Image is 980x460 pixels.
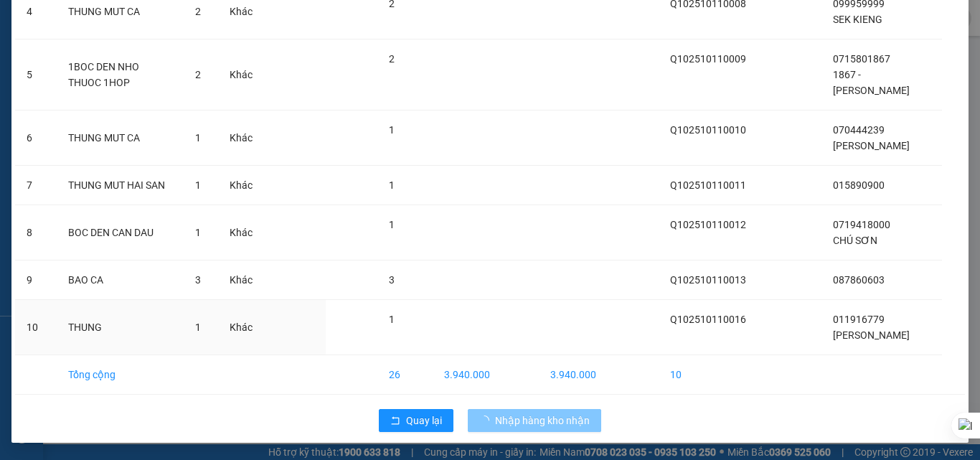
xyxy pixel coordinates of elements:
[833,219,890,230] span: 0719418000
[195,6,201,17] span: 2
[389,179,395,191] span: 1
[218,111,264,166] td: Khác
[495,413,590,428] span: Nhập hàng kho nhận
[15,300,57,355] td: 10
[195,132,201,144] span: 1
[57,166,184,205] td: THUNG MUT HAI SAN
[15,111,57,166] td: 6
[833,140,910,151] span: [PERSON_NAME]
[833,69,910,96] span: 1867 - [PERSON_NAME]
[15,166,57,205] td: 7
[379,409,453,432] button: rollbackQuay lại
[218,205,264,260] td: Khác
[195,69,201,80] span: 2
[195,227,201,238] span: 1
[218,166,264,205] td: Khác
[57,260,184,300] td: BAO CA
[833,179,885,191] span: 015890900
[15,205,57,260] td: 8
[670,274,746,286] span: Q102510110013
[833,329,910,341] span: [PERSON_NAME]
[433,355,503,395] td: 3.940.000
[57,205,184,260] td: BOC DEN CAN DAU
[833,14,882,25] span: SEK KIENG
[57,39,184,111] td: 1BOC DEN NHO THUOC 1HOP
[218,300,264,355] td: Khác
[377,355,433,395] td: 26
[670,124,746,136] span: Q102510110010
[390,416,400,427] span: rollback
[389,124,395,136] span: 1
[218,260,264,300] td: Khác
[833,274,885,286] span: 087860603
[195,274,201,286] span: 3
[659,355,758,395] td: 10
[833,53,890,65] span: 0715801867
[389,219,395,230] span: 1
[57,355,184,395] td: Tổng cộng
[670,314,746,325] span: Q102510110016
[468,409,601,432] button: Nhập hàng kho nhận
[833,235,877,246] span: CHÚ SƠN
[670,219,746,230] span: Q102510110012
[389,314,395,325] span: 1
[833,314,885,325] span: 011916779
[57,111,184,166] td: THUNG MUT CA
[670,179,746,191] span: Q102510110011
[539,355,608,395] td: 3.940.000
[218,39,264,111] td: Khác
[833,124,885,136] span: 070444239
[389,53,395,65] span: 2
[670,53,746,65] span: Q102510110009
[195,179,201,191] span: 1
[406,413,442,428] span: Quay lại
[15,39,57,111] td: 5
[389,274,395,286] span: 3
[57,300,184,355] td: THUNG
[15,260,57,300] td: 9
[195,321,201,333] span: 1
[479,416,495,426] span: loading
